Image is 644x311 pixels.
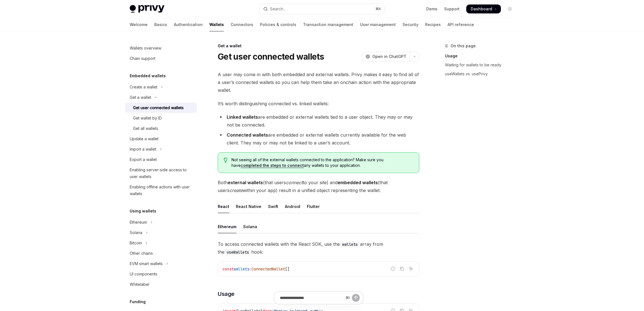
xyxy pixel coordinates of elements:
span: wallets [234,266,249,272]
a: Security [402,18,418,31]
span: Both (that users to your site) and (that users within your app) result in a unified object repres... [218,179,419,194]
a: Demo [426,6,437,12]
a: Chain support [125,53,197,64]
div: Wallets overview [130,45,161,52]
span: [] [285,266,290,272]
a: Enabling offline actions with user wallets [125,182,197,199]
a: Basics [154,18,167,31]
a: useWallets vs. usePrivy [445,69,519,78]
svg: Tip [224,158,228,163]
div: UI components [130,271,157,277]
span: Dashboard [471,6,492,12]
a: Support [444,6,460,12]
span: It’s worth distinguishing connected vs. linked wallets: [218,100,419,107]
li: are embedded or external wallets currently available for the web client. They may or may not be l... [218,131,419,147]
a: Get user connected wallets [125,103,197,113]
em: connect [286,180,303,185]
a: Recipes [425,18,441,31]
a: API reference [448,18,474,31]
a: Enabling server-side access to user wallets [125,165,197,182]
a: Wallets overview [125,43,197,53]
a: Welcome [130,18,148,31]
a: Authentication [174,18,203,31]
button: Send message [352,294,360,302]
div: Flutter [307,200,320,213]
a: Update a wallet [125,134,197,144]
input: Ask a question... [280,292,343,304]
span: ConnectedWallet [252,266,285,272]
strong: external wallets [228,180,263,185]
a: UI components [125,269,197,279]
a: Connectors [231,18,253,31]
div: React Native [236,200,261,213]
button: Toggle Ethereum section [125,217,197,227]
button: Toggle EVM smart wallets section [125,259,197,269]
span: : [249,266,252,272]
button: Ask AI [407,265,415,272]
a: Waiting for wallets to be ready [445,60,519,69]
div: Search... [270,6,286,12]
span: const [222,266,234,272]
span: Usage [218,290,235,298]
h1: Get user connected wallets [218,52,324,62]
div: Export a wallet [130,156,157,163]
img: light logo [130,5,164,13]
button: Toggle Import a wallet section [125,144,197,154]
h5: Embedded wallets [130,73,166,79]
button: Toggle dark mode [505,4,514,13]
strong: embedded wallets [338,180,378,185]
a: Export a wallet [125,155,197,165]
a: completed the steps to connect [241,163,304,168]
span: On this page [451,43,476,49]
em: create [229,188,243,193]
div: EVM smart wallets [130,260,163,267]
div: Ethereum [218,220,236,233]
span: A user may come in with both embedded and external wallets. Privy makes it easy to find all of a ... [218,71,419,94]
a: Get wallet by ID [125,113,197,123]
a: Wallets [209,18,224,31]
h5: Using wallets [130,208,156,214]
button: Report incorrect code [389,265,397,272]
a: Get all wallets [125,123,197,134]
div: Get all wallets [133,125,158,132]
button: Toggle Bitcoin section [125,238,197,248]
button: Toggle Solana section [125,228,197,238]
a: Other chains [125,248,197,258]
div: Create a wallet [130,84,157,90]
div: Bitcoin [130,240,142,246]
li: are embedded or external wallets tied to a user object. They may or may not be connected. [218,113,419,129]
div: Solana [130,229,142,236]
button: Open in ChatGPT [362,52,410,61]
div: Android [285,200,300,213]
a: Whitelabel [125,279,197,289]
div: Import a wallet [130,146,156,153]
a: Usage [445,52,519,60]
div: Swift [268,200,278,213]
h5: Funding [130,298,146,305]
a: User management [360,18,396,31]
div: Ethereum [130,219,147,226]
div: Enabling offline actions with user wallets [130,184,193,197]
div: Other chains [130,250,153,257]
div: Solana [243,220,257,233]
span: To access connected wallets with the React SDK, use the array from the hook: [218,240,419,256]
span: Not seeing all of the external wallets connected to the application? Make sure you have any walle... [231,157,413,168]
div: React [218,200,229,213]
span: Open in ChatGPT [372,54,406,59]
button: Open search [259,4,385,14]
div: Get user connected wallets [133,104,184,111]
div: Get a wallet [130,94,151,101]
div: Get wallet by ID [133,115,162,121]
a: Transaction management [303,18,353,31]
a: Dashboard [466,4,501,13]
div: Update a wallet [130,135,158,142]
button: Toggle Create a wallet section [125,82,197,92]
div: Whitelabel [130,281,149,288]
code: wallets [340,241,360,247]
div: Enabling server-side access to user wallets [130,167,193,180]
button: Toggle Get a wallet section [125,92,197,102]
a: Policies & controls [260,18,296,31]
strong: Linked wallets [227,114,258,120]
button: Copy the contents from the code block [398,265,406,272]
strong: Connected wallets [227,132,268,138]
